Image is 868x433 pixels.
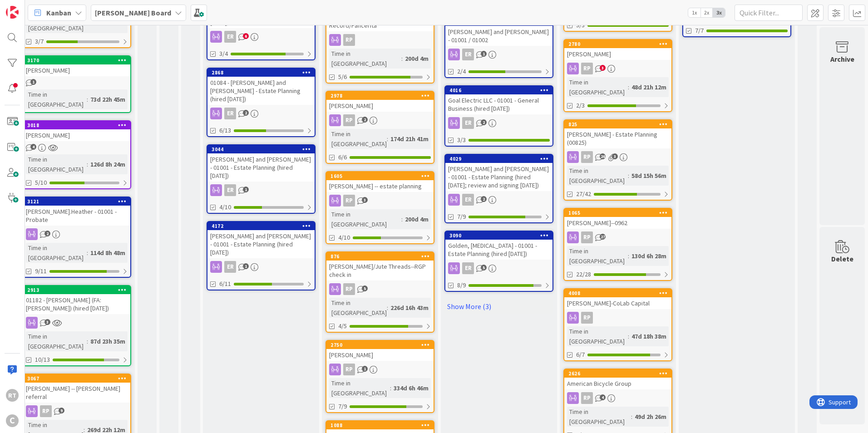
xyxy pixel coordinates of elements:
[568,210,671,216] div: 1065
[326,180,434,192] div: [PERSON_NAME] -- estate planning
[46,7,71,18] span: Kanban
[581,392,593,404] div: RP
[564,128,671,148] div: [PERSON_NAME] - Estate Planning (00825)
[224,31,236,43] div: ER
[581,151,593,163] div: RP
[329,129,387,149] div: Time in [GEOGRAPHIC_DATA]
[564,231,671,243] div: RP
[23,405,130,417] div: RP
[212,223,315,229] div: 4172
[481,119,487,125] span: 2
[23,294,130,314] div: 01182 - [PERSON_NAME] (FA: [PERSON_NAME]) (hired [DATE])
[207,153,315,182] div: [PERSON_NAME] and [PERSON_NAME] - 01001 - Estate Planning (hired [DATE])
[568,121,671,128] div: 825
[445,18,552,46] div: [PERSON_NAME] and [PERSON_NAME] - 01001 / 01002
[87,94,88,104] span: :
[87,159,88,169] span: :
[567,166,628,186] div: Time in [GEOGRAPHIC_DATA]
[326,261,434,280] div: [PERSON_NAME]/Jute Threads--RGP check in
[568,370,671,377] div: 2626
[457,280,466,290] span: 8/9
[600,394,606,400] span: 4
[449,232,552,239] div: 3090
[564,209,671,217] div: 1065
[23,197,130,226] div: 3121[PERSON_NAME].Heather - 01001 - Probate
[326,252,434,261] div: 876
[326,114,434,126] div: RP
[30,144,36,150] span: 4
[326,341,434,361] div: 2750[PERSON_NAME]
[326,252,434,280] div: 876[PERSON_NAME]/Jute Threads--RGP check in
[388,134,431,144] div: 174d 21h 41m
[581,231,593,243] div: RP
[330,253,434,260] div: 876
[212,146,315,153] div: 3044
[564,40,671,60] div: 2780[PERSON_NAME]
[330,422,434,428] div: 1088
[207,230,315,258] div: [PERSON_NAME] and [PERSON_NAME] - 01001 - Estate Planning (hired [DATE])
[449,87,552,93] div: 4016
[207,261,315,273] div: ER
[326,92,434,100] div: 2978
[243,33,249,39] span: 6
[600,153,606,159] span: 26
[462,262,474,274] div: ER
[326,100,434,112] div: [PERSON_NAME]
[343,114,355,126] div: RP
[449,156,552,162] div: 4029
[35,355,50,364] span: 10/13
[444,299,553,314] a: Show More (3)
[326,283,434,295] div: RP
[338,233,350,242] span: 4/10
[564,209,671,229] div: 1065[PERSON_NAME]--0962
[576,189,591,199] span: 27/42
[830,54,854,64] div: Archive
[481,51,487,57] span: 1
[88,159,128,169] div: 126d 8h 24m
[343,364,355,375] div: RP
[219,126,231,135] span: 6/13
[628,331,629,341] span: :
[564,48,671,60] div: [PERSON_NAME]
[23,374,130,403] div: 3067[PERSON_NAME] -- [PERSON_NAME] referral
[631,412,632,422] span: :
[95,8,171,17] b: [PERSON_NAME] Board
[403,54,431,64] div: 200d 4m
[695,26,704,35] span: 7/7
[330,342,434,348] div: 2750
[457,135,466,145] span: 3/3
[23,121,130,129] div: 3018
[735,5,803,21] input: Quick Filter...
[457,212,466,221] span: 7/9
[576,350,585,359] span: 6/7
[568,41,671,47] div: 2780
[326,34,434,46] div: RP
[212,69,315,76] div: 2868
[462,194,474,206] div: ER
[628,171,629,181] span: :
[27,198,130,205] div: 3121
[564,392,671,404] div: RP
[27,287,130,293] div: 2913
[326,349,434,361] div: [PERSON_NAME]
[207,145,315,182] div: 3044[PERSON_NAME] and [PERSON_NAME] - 01001 - Estate Planning (hired [DATE])
[26,154,87,174] div: Time in [GEOGRAPHIC_DATA]
[6,389,19,402] div: RT
[219,202,231,212] span: 4/10
[391,383,431,393] div: 334d 6h 46m
[338,402,347,411] span: 7/9
[445,94,552,114] div: Goal Electric LLC - 01001 - General Business (hired [DATE])
[564,378,671,389] div: American Bicycle Group
[568,290,671,296] div: 4008
[343,195,355,207] div: RP
[343,34,355,46] div: RP
[700,8,713,17] span: 2x
[445,155,552,163] div: 4029
[243,110,249,116] span: 2
[23,129,130,141] div: [PERSON_NAME]
[362,366,368,372] span: 1
[207,77,315,105] div: 01084 - [PERSON_NAME] and [PERSON_NAME] - Estate Planning (hired [DATE])
[326,92,434,112] div: 2978[PERSON_NAME]
[564,151,671,163] div: RP
[462,49,474,60] div: ER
